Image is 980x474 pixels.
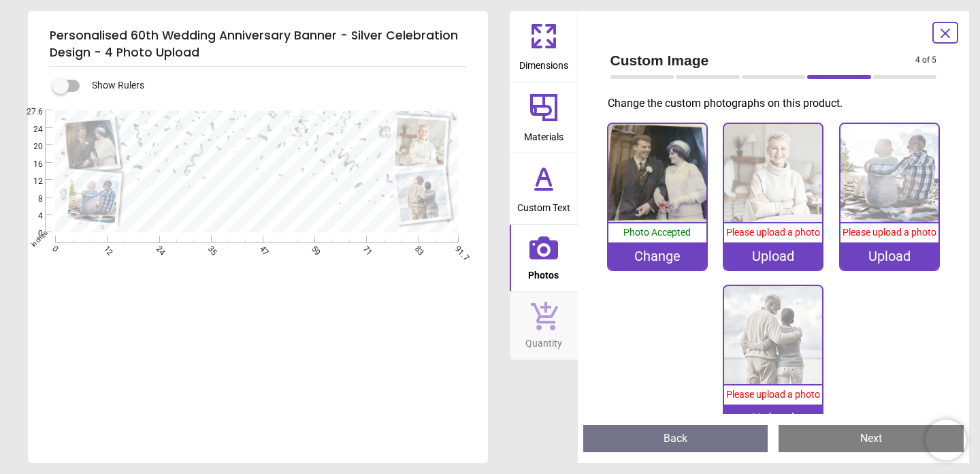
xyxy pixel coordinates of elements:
[926,420,966,460] iframe: Brevo live chat
[525,330,562,351] span: Quantity
[17,159,43,170] span: 16
[528,262,559,283] span: Photos
[517,195,570,215] span: Custom Text
[519,52,568,73] span: Dimensions
[610,50,916,70] span: Custom Image
[49,244,58,253] span: 0
[308,244,317,253] span: 59
[510,225,578,291] button: Photos
[153,244,162,253] span: 24
[412,244,421,253] span: 83
[452,244,461,253] span: 91.7
[726,227,820,238] span: Please upload a photo
[257,244,265,253] span: 47
[779,425,964,452] button: Next
[583,425,768,452] button: Back
[17,228,43,240] span: 0
[510,11,578,82] button: Dimensions
[724,405,822,432] div: Upload
[524,124,563,144] span: Materials
[840,242,938,270] div: Upload
[17,176,43,187] span: 12
[510,82,578,153] button: Materials
[510,153,578,224] button: Custom Text
[915,54,936,66] span: 4 of 5
[17,124,43,136] span: 24
[101,244,110,253] span: 12
[360,244,369,253] span: 71
[726,389,820,400] span: Please upload a photo
[724,242,822,270] div: Upload
[205,244,214,253] span: 35
[50,22,466,67] h5: Personalised 60th Wedding Anniversary Banner - Silver Celebration Design - 4 Photo Upload
[510,291,578,360] button: Quantity
[61,78,488,94] div: Show Rulers
[623,227,691,238] span: Photo Accepted
[17,106,43,118] span: 27.6
[843,227,936,238] span: Please upload a photo
[17,210,43,222] span: 4
[608,96,948,111] p: Change the custom photographs on this product.
[17,141,43,153] span: 20
[608,242,706,270] div: Change
[17,193,43,205] span: 8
